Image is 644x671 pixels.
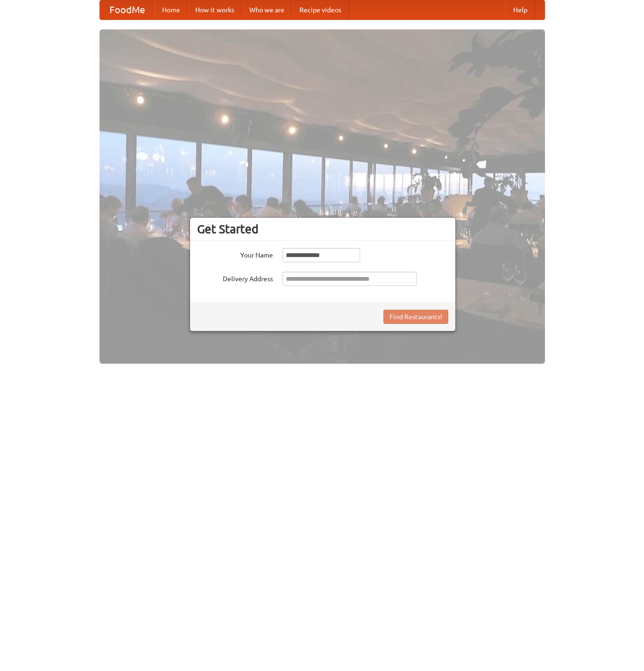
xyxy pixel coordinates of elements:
[383,310,448,324] button: Find Restaurants!
[154,0,188,19] a: Home
[197,248,273,260] label: Your Name
[242,0,292,19] a: Who we are
[292,0,349,19] a: Recipe videos
[506,0,535,19] a: Help
[100,0,154,19] a: FoodMe
[197,222,448,236] h3: Get Started
[188,0,242,19] a: How it works
[197,272,273,284] label: Delivery Address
